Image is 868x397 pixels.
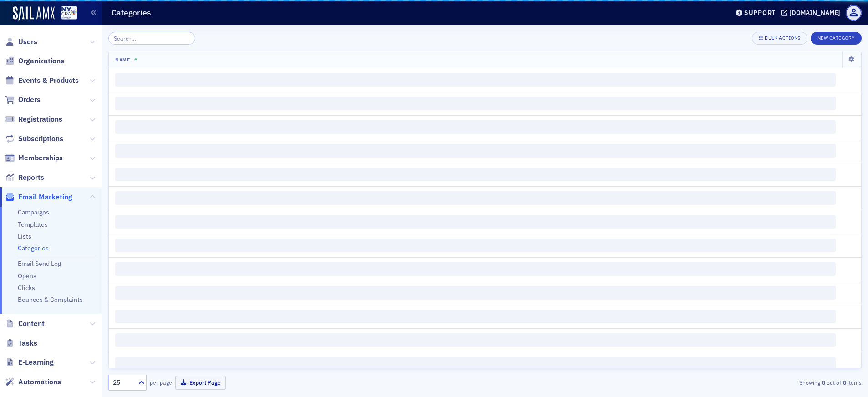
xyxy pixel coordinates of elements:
[5,319,45,329] a: Content
[5,95,41,105] a: Orders
[5,338,37,348] a: Tasks
[115,168,836,181] span: ‌
[18,272,36,280] a: Opens
[5,56,64,66] a: Organizations
[18,37,37,47] span: Users
[18,134,63,144] span: Subscriptions
[18,220,48,229] a: Templates
[115,97,836,110] span: ‌
[18,56,64,66] span: Organizations
[115,191,836,205] span: ‌
[18,377,61,387] span: Automations
[115,357,836,371] span: ‌
[5,76,79,86] a: Events & Products
[18,295,83,304] a: Bounces & Complaints
[846,5,862,21] span: Profile
[5,173,44,183] a: Reports
[18,114,62,124] span: Registrations
[5,192,72,202] a: Email Marketing
[820,378,827,387] strong: 0
[744,9,776,17] div: Support
[781,10,843,16] button: [DOMAIN_NAME]
[18,76,79,86] span: Events & Products
[115,286,836,300] span: ‌
[113,378,133,387] div: 25
[5,134,63,144] a: Subscriptions
[5,357,54,367] a: E-Learning
[61,6,77,20] img: SailAMX
[18,319,45,329] span: Content
[18,232,31,240] a: Lists
[841,378,848,387] strong: 0
[18,95,41,105] span: Orders
[617,378,862,387] div: Showing out of items
[115,262,836,276] span: ‌
[150,378,172,387] label: per page
[112,7,151,18] h1: Categories
[115,239,836,252] span: ‌
[811,32,862,45] button: New Category
[5,153,63,163] a: Memberships
[18,244,49,252] a: Categories
[115,73,836,87] span: ‌
[5,37,37,47] a: Users
[5,377,61,387] a: Automations
[18,260,61,268] a: Email Send Log
[18,357,54,367] span: E-Learning
[115,333,836,347] span: ‌
[789,9,840,17] div: [DOMAIN_NAME]
[55,6,77,21] a: View Homepage
[115,144,836,158] span: ‌
[18,153,63,163] span: Memberships
[115,56,130,63] span: Name
[18,284,35,292] a: Clicks
[18,338,37,348] span: Tasks
[18,192,72,202] span: Email Marketing
[115,120,836,134] span: ‌
[115,215,836,229] span: ‌
[18,173,44,183] span: Reports
[175,376,226,390] button: Export Page
[752,32,807,45] button: Bulk Actions
[108,32,195,45] input: Search…
[811,33,862,41] a: New Category
[18,208,49,216] a: Campaigns
[115,310,836,323] span: ‌
[13,6,55,21] img: SailAMX
[5,114,62,124] a: Registrations
[765,36,800,41] div: Bulk Actions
